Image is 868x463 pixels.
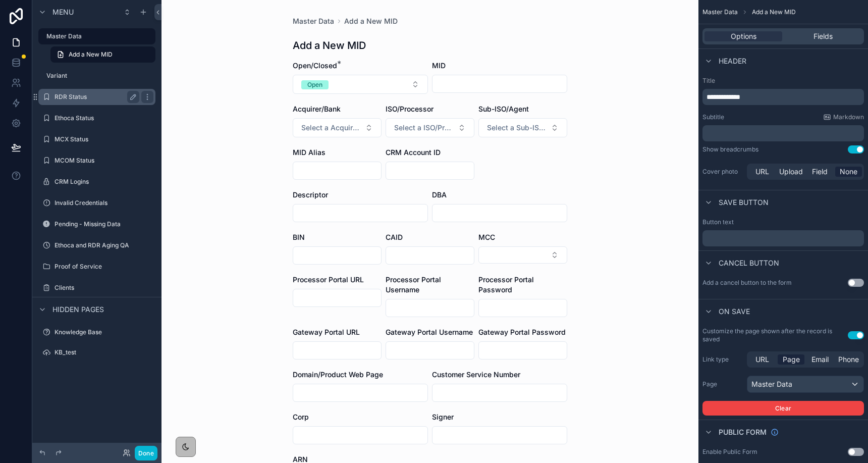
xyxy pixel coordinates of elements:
label: Page [702,380,743,388]
label: CRM Logins [55,178,153,186]
span: Hidden pages [52,304,104,315]
span: Select a Sub-ISO/Agent [487,123,547,133]
span: DBA [432,190,447,199]
span: Cancel button [719,258,779,268]
span: Gateway Portal Password [478,328,566,336]
a: Master Data [38,28,155,44]
label: Pending - Missing Data [55,220,153,228]
span: Upload [779,167,803,177]
label: Title [702,77,864,85]
div: Open [307,80,322,89]
button: Done [135,446,157,460]
button: Select Button [478,118,567,137]
a: Add a New MID [344,16,398,26]
span: Sub-ISO/Agent [478,105,529,113]
label: Cover photo [702,168,743,176]
a: Pending - Missing Data [38,216,155,232]
a: Ethoca and RDR Aging QA [38,237,155,253]
label: Link type [702,355,743,364]
label: KB_test [55,348,153,356]
label: MCX Status [55,135,153,143]
button: Select Button [293,118,382,137]
a: Proof of Service [38,259,155,275]
label: Clients [55,284,153,292]
label: Subtitle [702,113,724,121]
a: Clients [38,280,155,296]
a: Knowledge Base [38,324,155,340]
div: Show breadcrumbs [702,145,758,153]
label: Add a cancel button to the form [702,279,792,287]
span: ISO/Processor [386,105,433,113]
span: MID [432,61,446,70]
label: Ethoca and RDR Aging QA [55,241,153,249]
span: Select a ISO/Processor [394,123,454,133]
label: Master Data [46,32,149,40]
div: Master Data [747,376,863,392]
label: Customize the page shown after the record is saved [702,327,848,343]
a: MCOM Status [38,152,155,169]
a: Invalid Credentials [38,195,155,211]
span: Gateway Portal Username [386,328,473,336]
label: Proof of Service [55,263,153,271]
span: Page [783,354,800,365]
span: Processor Portal Username [386,275,441,294]
span: Descriptor [293,190,328,199]
span: None [840,167,857,177]
span: Public form [719,427,767,437]
span: Open/Closed [293,61,337,70]
span: Master Data [702,8,738,16]
label: RDR Status [55,93,135,101]
div: scrollable content [702,230,864,246]
div: scrollable content [702,89,864,105]
span: Gateway Portal URL [293,328,360,336]
span: Domain/Product Web Page [293,370,383,379]
span: Customer Service Number [432,370,520,379]
label: Knowledge Base [55,328,153,336]
button: Select Button [478,246,567,264]
span: Add a New MID [69,50,113,59]
h1: Add a New MID [293,38,366,53]
span: Processor Portal URL [293,275,364,284]
a: CRM Logins [38,174,155,190]
span: URL [755,167,769,177]
span: Markdown [833,113,864,121]
a: KB_test [38,344,155,361]
span: MID Alias [293,148,325,157]
span: Processor Portal Password [478,275,534,294]
span: Options [731,31,756,41]
span: Field [812,167,828,177]
label: Variant [46,72,153,80]
span: On save [719,306,750,317]
a: Master Data [293,16,334,26]
span: Acquirer/Bank [293,105,341,113]
span: BIN [293,233,305,241]
span: URL [755,354,769,365]
button: Clear [702,401,864,416]
label: Button text [702,218,734,226]
a: MCX Status [38,131,155,147]
a: Markdown [823,113,864,121]
label: MCOM Status [55,157,153,165]
span: Corp [293,413,309,421]
span: CRM Account ID [386,148,441,157]
span: CAID [386,233,403,241]
div: scrollable content [702,125,864,141]
button: Select Button [293,75,428,94]
span: Add a New MID [752,8,796,16]
span: Signer [432,413,454,421]
button: Master Data [747,376,864,393]
a: Add a New MID [50,46,155,63]
span: Menu [52,7,74,17]
label: Invalid Credentials [55,199,153,207]
a: RDR Status [38,89,155,105]
span: Phone [838,354,859,365]
span: Email [811,354,829,365]
button: Select Button [386,118,474,137]
span: Fields [813,31,833,41]
span: Header [719,56,746,66]
a: Ethoca Status [38,110,155,126]
a: Variant [38,68,155,84]
span: Save button [719,197,769,208]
